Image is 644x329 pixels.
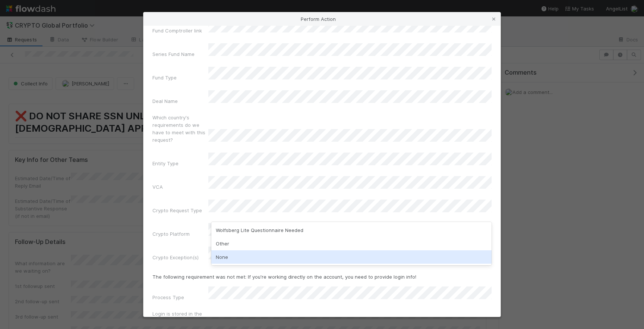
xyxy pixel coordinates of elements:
label: Series Fund Name [152,50,195,58]
div: Wolfsberg Lite Questionnaire Needed [211,223,492,237]
label: Crypto Request Type [152,207,202,214]
label: Entity Type [152,160,179,167]
label: Fund Comptroller link [152,27,202,34]
div: None [211,250,492,264]
label: Which country's requirements do we have to meet with this request? [152,114,208,144]
label: Fund Type [152,74,177,81]
div: Perform Action [143,12,501,26]
label: Crypto Exception(s) [152,254,199,261]
label: VCA [152,183,163,191]
label: Deal Name [152,97,178,105]
p: The following requirement was not met: If you're working directly on the account, you need to pro... [152,273,492,281]
label: Crypto Platform [152,230,190,238]
div: Other [211,237,492,250]
label: Process Type [152,294,184,301]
